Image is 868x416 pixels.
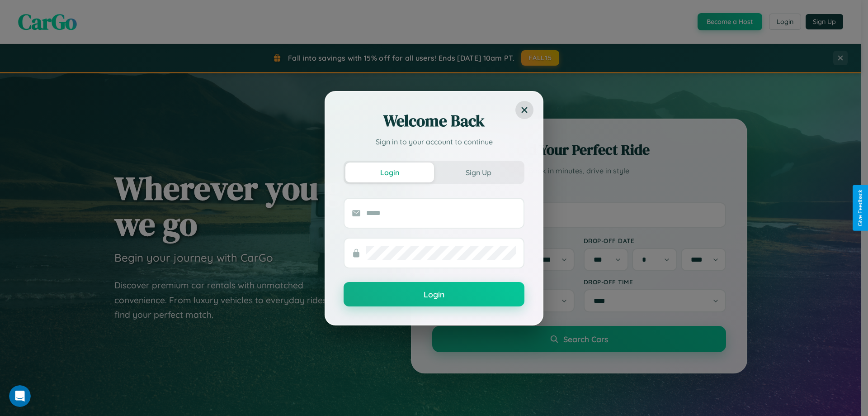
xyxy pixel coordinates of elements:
[434,163,523,182] button: Sign Up
[344,110,524,132] h2: Welcome Back
[345,163,434,182] button: Login
[9,385,31,407] iframe: Intercom live chat
[344,282,524,306] button: Login
[344,136,524,147] p: Sign in to your account to continue
[857,190,863,226] div: Give Feedback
